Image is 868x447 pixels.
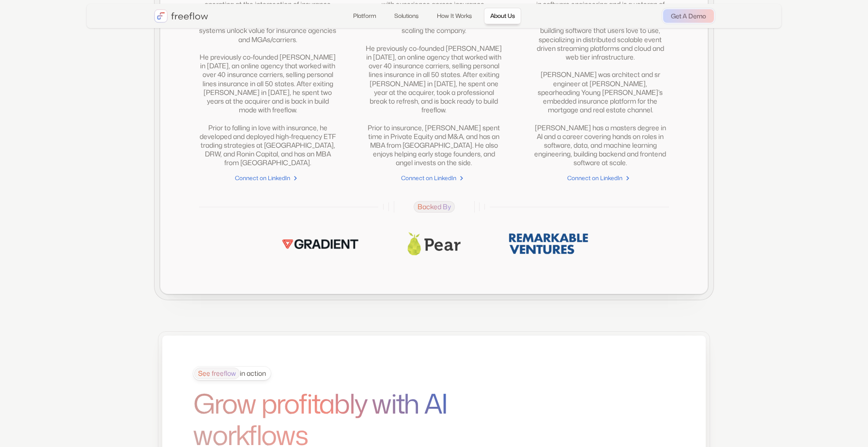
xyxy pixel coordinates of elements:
a: Connect on LinkedIn [532,173,669,184]
div: Connect on LinkedIn [401,173,456,183]
div: Connect on LinkedIn [567,173,622,183]
a: About Us [484,8,521,24]
a: How It Works [431,8,478,24]
a: Get A Demo [663,9,714,23]
span: Backed By [414,201,455,213]
a: Solutions [388,8,425,24]
a: Platform [347,8,382,24]
div: in action [194,368,266,379]
a: Connect on LinkedIn [199,173,336,184]
div: Connect on LinkedIn [235,173,290,183]
a: home [154,9,208,23]
span: See freeflow [194,368,240,379]
a: Connect on LinkedIn [365,173,502,184]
